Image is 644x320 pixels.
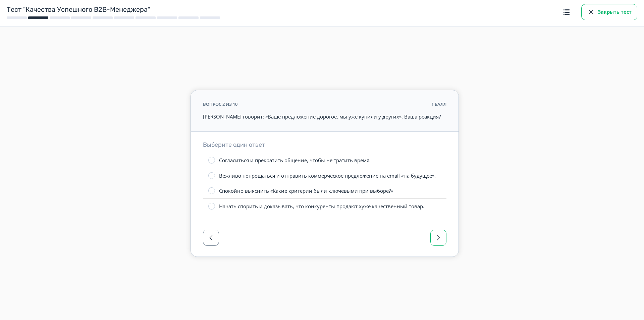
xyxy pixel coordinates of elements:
[203,113,446,121] p: [PERSON_NAME] говорит: «Ваше предложение дорогое, мы уже купили у других». Ваша реакция?
[7,5,537,14] h1: Тест "Качества Успешного B2B-Менеджера"
[203,141,446,149] h3: Выберите один ответ
[219,157,371,164] div: Согласиться и прекратить общение, чтобы не тратить время.
[203,101,237,108] div: вопрос 2 из 10
[219,203,424,210] div: Начать спорить и доказывать, что конкуренты продают хуже качественный товар.
[431,101,446,108] div: 1 балл
[581,4,637,20] button: Закрыть тест
[219,187,393,194] div: Спокойно выяснить «Какие критерии были ключевыми при выборе?»
[219,172,436,179] div: Вежливо попрощаться и отправить коммерческое предложение на email «на будущее».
